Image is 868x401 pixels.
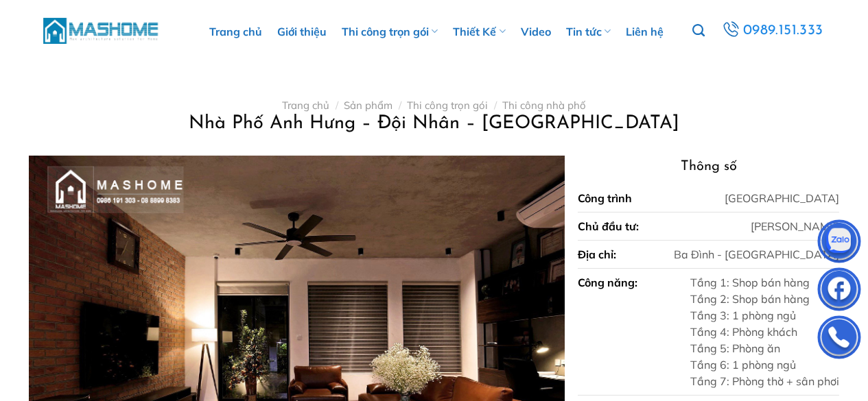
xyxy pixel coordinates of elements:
a: Thi công nhà phố [502,99,586,112]
a: 0989.151.333 [720,19,825,43]
div: Tầng 7: Phòng thờ + sân phơi [690,373,839,389]
div: Chủ đầu tư: [578,218,639,234]
span: / [399,99,401,112]
span: / [336,99,338,112]
h3: Thông số [578,156,838,178]
img: MasHome – Tổng Thầu Thiết Kế Và Xây Nhà Trọn Gói [43,16,160,45]
div: Công năng: [578,274,637,389]
div: [PERSON_NAME] [751,218,839,234]
div: Tầng 3: 1 phòng ngủ [690,307,839,324]
div: Ba Đình - [GEOGRAPHIC_DATA] [674,246,839,263]
div: Tầng 4: Phòng khách [690,324,839,340]
a: Tìm kiếm [692,16,705,45]
div: Tầng 2: Shop bán hàng [690,291,839,307]
a: Sản phẩm [344,99,392,112]
span: 0989.151.333 [743,19,823,42]
div: Tầng 5: Phòng ăn [690,340,839,356]
img: Facebook [819,271,860,312]
img: Phone [819,319,860,360]
a: Trang chủ [282,99,329,112]
div: Công trình [578,190,632,206]
img: Zalo [819,223,860,264]
div: Tầng 1: Shop bán hàng [690,274,839,291]
h1: Nhà Phố Anh Hưng – Đội Nhân – [GEOGRAPHIC_DATA] [45,112,823,136]
a: Thi công trọn gói [407,99,488,112]
span: / [494,99,497,112]
div: [GEOGRAPHIC_DATA] [725,190,839,206]
div: Địa chỉ: [578,246,616,263]
div: Tầng 6: 1 phòng ngủ [690,356,839,373]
